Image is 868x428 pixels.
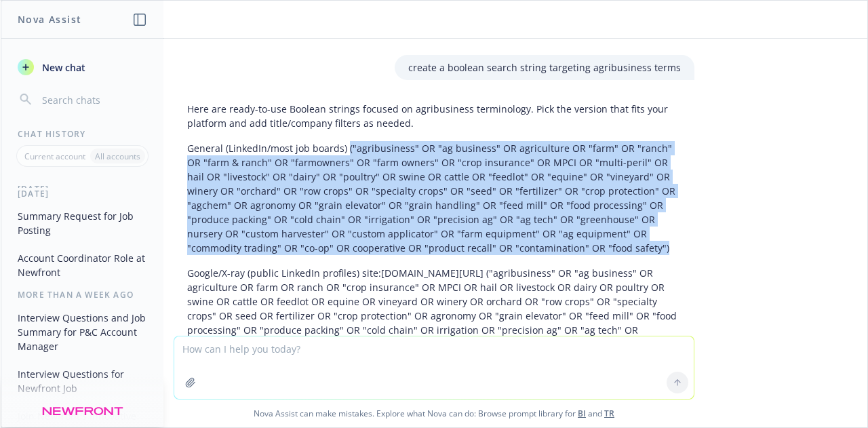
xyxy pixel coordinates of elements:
p: Google/X-ray (public LinkedIn profiles) site:[DOMAIN_NAME][URL] ("agribusiness" OR "ag business" ... [187,266,681,366]
button: Summary Request for Job Posting [12,205,153,241]
button: Interview Questions for Newfront Job [12,363,153,400]
p: General (LinkedIn/most job boards) ("agribusiness" OR "ag business" OR agriculture OR "farm" OR "... [187,141,681,255]
a: BI [578,408,586,419]
div: More than a week ago [1,289,163,300]
p: All accounts [95,151,140,162]
p: Here are ready-to-use Boolean strings focused on agribusiness terminology. Pick the version that ... [187,102,681,130]
span: New chat [39,60,85,75]
button: New chat [12,55,153,79]
button: Interview Questions and Job Summary for P&C Account Manager [12,307,153,357]
h1: Nova Assist [18,12,81,26]
div: [DATE] [1,183,163,195]
a: TR [604,408,614,419]
span: Nova Assist can make mistakes. Explore what Nova can do: Browse prompt library for and [6,400,862,427]
input: Search chats [39,90,147,109]
p: create a boolean search string targeting agribusiness terms [408,60,681,75]
p: Current account [24,151,85,162]
div: Chat History [1,128,163,140]
button: Account Coordinator Role at Newfront [12,247,153,284]
div: [DATE] [1,188,163,199]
